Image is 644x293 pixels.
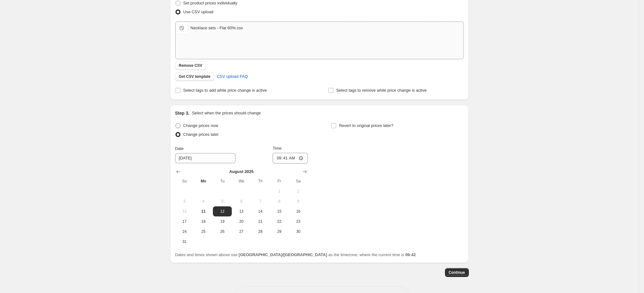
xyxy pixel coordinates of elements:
[175,153,236,163] input: 8/11/2025
[232,227,251,237] button: Wednesday August 27 2025
[253,199,267,204] span: 7
[197,209,210,214] span: 11
[232,216,251,227] button: Wednesday August 20 2025
[234,219,248,224] span: 20
[183,9,214,14] span: Use CSV upload
[336,88,427,93] span: Select tags to remove while price change is active
[270,176,289,186] th: Friday
[178,199,192,204] span: 3
[194,176,213,186] th: Monday
[289,206,308,216] button: Saturday August 16 2025
[289,216,308,227] button: Saturday August 23 2025
[251,196,270,206] button: Thursday August 7 2025
[215,209,229,214] span: 12
[213,216,232,227] button: Tuesday August 19 2025
[175,237,194,247] button: Sunday August 31 2025
[178,239,192,244] span: 31
[270,186,289,196] button: Friday August 1 2025
[192,110,261,116] p: Select when the prices should change
[175,61,206,70] button: Remove CSV
[405,252,416,257] b: 09:42
[194,196,213,206] button: Monday August 4 2025
[175,196,194,206] button: Sunday August 3 2025
[291,209,305,214] span: 16
[251,176,270,186] th: Thursday
[234,199,248,204] span: 6
[289,196,308,206] button: Saturday August 9 2025
[232,206,251,216] button: Wednesday August 13 2025
[339,123,393,128] span: Revert to original prices later?
[291,199,305,204] span: 9
[183,132,219,137] span: Change prices later
[178,219,192,224] span: 17
[178,179,192,184] span: Su
[251,216,270,227] button: Thursday August 21 2025
[234,229,248,234] span: 27
[217,73,248,80] span: CSV upload FAQ
[449,270,465,275] span: Continue
[291,219,305,224] span: 23
[253,179,267,184] span: Th
[253,229,267,234] span: 28
[175,216,194,227] button: Sunday August 17 2025
[232,176,251,186] th: Wednesday
[291,189,305,194] span: 2
[213,72,252,82] a: CSV upload FAQ
[175,252,416,257] span: Dates and times shown above use as the timezone, where the current time is
[270,216,289,227] button: Friday August 22 2025
[178,229,192,234] span: 24
[253,209,267,214] span: 14
[272,199,286,204] span: 8
[272,219,286,224] span: 22
[174,167,183,176] button: Show previous month, July 2025
[191,25,243,31] div: Necklace sets - Flat 60%.csv
[272,229,286,234] span: 29
[251,227,270,237] button: Thursday August 28 2025
[194,206,213,216] button: Today Monday August 11 2025
[175,110,190,116] h2: Step 3.
[270,206,289,216] button: Friday August 15 2025
[175,206,194,216] button: Sunday August 10 2025
[253,219,267,224] span: 21
[273,146,281,151] span: Time
[300,167,309,176] button: Show next month, September 2025
[183,1,237,5] span: Set product prices individually
[213,227,232,237] button: Tuesday August 26 2025
[178,209,192,214] span: 10
[197,179,210,184] span: Mo
[197,199,210,204] span: 4
[175,146,184,151] span: Date
[234,179,248,184] span: We
[239,252,327,257] b: [GEOGRAPHIC_DATA]/[GEOGRAPHIC_DATA]
[215,219,229,224] span: 19
[270,227,289,237] button: Friday August 29 2025
[232,196,251,206] button: Wednesday August 6 2025
[194,227,213,237] button: Monday August 25 2025
[179,63,203,68] span: Remove CSV
[213,176,232,186] th: Tuesday
[175,176,194,186] th: Sunday
[234,209,248,214] span: 13
[289,186,308,196] button: Saturday August 2 2025
[197,219,210,224] span: 18
[175,227,194,237] button: Sunday August 24 2025
[194,216,213,227] button: Monday August 18 2025
[272,209,286,214] span: 15
[183,88,267,93] span: Select tags to add while price change is active
[179,74,211,79] span: Get CSV template
[272,189,286,194] span: 1
[213,206,232,216] button: Tuesday August 12 2025
[197,229,210,234] span: 25
[213,196,232,206] button: Tuesday August 5 2025
[183,123,218,128] span: Change prices now
[215,229,229,234] span: 26
[251,206,270,216] button: Thursday August 14 2025
[291,179,305,184] span: Sa
[273,153,308,164] input: 12:00
[291,229,305,234] span: 30
[215,179,229,184] span: Tu
[445,268,469,277] button: Continue
[289,176,308,186] th: Saturday
[289,227,308,237] button: Saturday August 30 2025
[175,72,214,81] button: Get CSV template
